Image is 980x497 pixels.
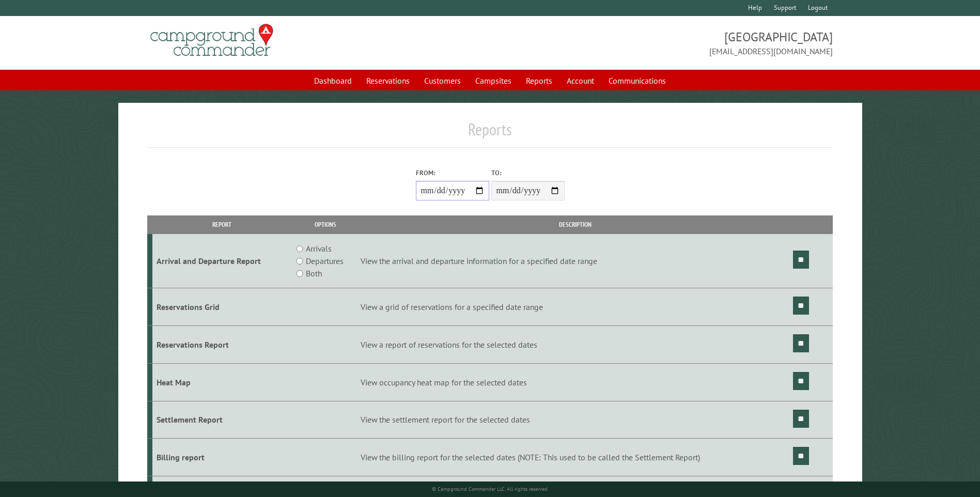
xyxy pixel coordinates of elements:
[359,401,791,439] td: View the settlement report for the selected dates
[308,71,358,90] a: Dashboard
[152,325,291,363] td: Reservations Report
[147,119,832,148] h1: Reports
[359,363,791,401] td: View occupancy heat map for the selected dates
[291,215,359,234] th: Options
[306,242,332,255] label: Arrivals
[561,71,600,90] a: Account
[359,439,791,476] td: View the billing report for the selected dates (NOTE: This used to be called the Settlement Report)
[359,325,791,363] td: View a report of reservations for the selected dates
[360,71,416,90] a: Reservations
[416,168,489,178] label: From:
[152,363,291,401] td: Heat Map
[602,71,672,90] a: Communications
[152,288,291,326] td: Reservations Grid
[359,288,791,326] td: View a grid of reservations for a specified date range
[520,71,558,90] a: Reports
[152,215,291,234] th: Report
[306,255,344,267] label: Departures
[147,20,276,60] img: Campground Commander
[491,168,565,178] label: To:
[306,267,322,279] label: Both
[359,234,791,288] td: View the arrival and departure information for a specified date range
[469,71,518,90] a: Campsites
[432,486,549,492] small: © Campground Commander LLC. All rights reserved.
[152,439,291,476] td: Billing report
[359,215,791,234] th: Description
[152,401,291,439] td: Settlement Report
[152,234,291,288] td: Arrival and Departure Report
[418,71,467,90] a: Customers
[490,28,833,57] span: [GEOGRAPHIC_DATA] [EMAIL_ADDRESS][DOMAIN_NAME]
